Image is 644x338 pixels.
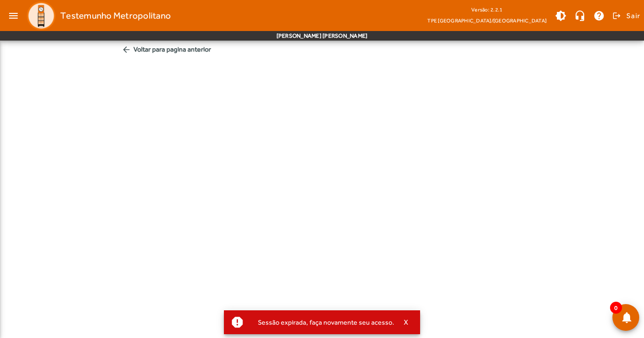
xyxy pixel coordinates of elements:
div: Sessão expirada, faça novamente seu acesso. [250,316,394,329]
span: X [404,318,409,327]
span: 0 [610,302,622,314]
a: Testemunho Metropolitano [23,1,171,30]
mat-icon: arrow_back [122,45,131,54]
mat-icon: menu [4,6,23,25]
div: Versão: 2.2.1 [427,4,546,16]
span: Sair [626,8,640,23]
mat-icon: report [230,315,244,329]
span: TPE [GEOGRAPHIC_DATA]/[GEOGRAPHIC_DATA] [427,16,546,25]
span: Testemunho Metropolitano [60,8,171,23]
button: Sair [611,9,640,23]
img: Logo TPE [27,1,56,30]
span: Voltar para pagina anterior [118,41,636,58]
